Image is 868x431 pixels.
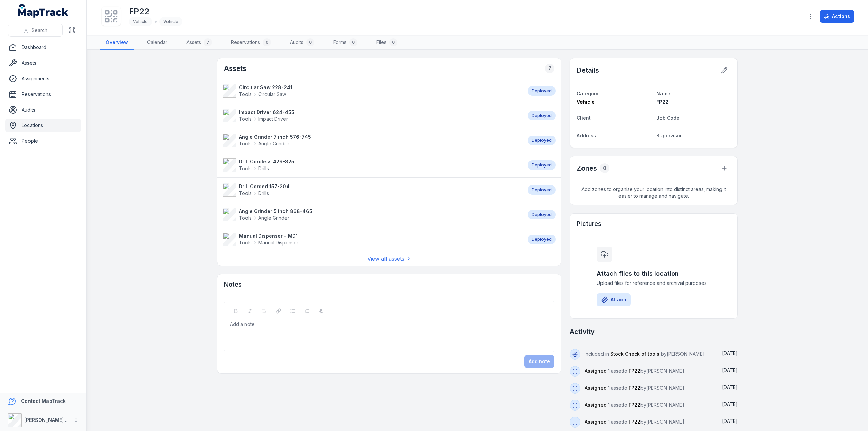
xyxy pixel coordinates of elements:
[656,99,668,105] span: FP22
[722,384,738,390] span: [DATE]
[528,235,556,244] div: Deployed
[181,36,217,50] a: Assets7
[21,398,66,404] strong: Contact MapTrack
[239,134,311,140] strong: Angle Grinder 7 inch 576-745
[224,64,246,73] h2: Assets
[239,233,298,239] strong: Manual Dispenser - MD1
[585,402,684,408] span: 1 asset to by [PERSON_NAME]
[585,419,684,425] span: 1 asset to by [PERSON_NAME]
[722,401,738,407] span: [DATE]
[5,56,81,70] a: Assets
[371,36,403,50] a: Files0
[577,219,601,229] h3: Pictures
[133,19,148,24] span: Vehicle
[239,239,252,246] span: Tools
[284,36,320,50] a: Audits0
[585,418,607,425] a: Assigned
[239,109,294,116] strong: Impact Driver 624-455
[585,385,607,391] a: Assigned
[24,417,80,423] strong: [PERSON_NAME] Group
[528,160,556,170] div: Deployed
[239,165,252,172] span: Tools
[722,384,738,390] time: 18/02/2025, 10:14:19 am
[570,180,737,205] span: Add zones to organise your location into distinct areas, making it easier to manage and navigate.
[258,140,289,147] span: Angle Grinder
[820,10,854,23] button: Actions
[577,133,596,138] span: Address
[629,385,640,391] span: FP22
[528,185,556,195] div: Deployed
[585,401,607,408] a: Assigned
[239,91,252,98] span: Tools
[528,136,556,145] div: Deployed
[32,27,47,34] span: Search
[600,163,609,173] div: 0
[656,133,682,138] span: Supervisor
[577,163,597,173] h2: Zones
[5,72,81,85] a: Assignments
[142,36,173,50] a: Calendar
[239,208,312,215] strong: Angle Grinder 5 inch 868-465
[129,6,182,17] h1: FP22
[528,86,556,96] div: Deployed
[570,327,595,336] h2: Activity
[585,385,684,391] span: 1 asset to by [PERSON_NAME]
[656,115,679,121] span: Job Code
[367,255,411,263] a: View all assets
[585,351,705,357] span: Included in by [PERSON_NAME]
[223,134,521,147] a: Angle Grinder 7 inch 576-745ToolsAngle Grinder
[223,84,521,98] a: Circular Saw 228-241ToolsCircular Saw
[223,208,521,221] a: Angle Grinder 5 inch 868-465ToolsAngle Grinder
[722,350,738,356] span: [DATE]
[239,140,252,147] span: Tools
[5,119,81,132] a: Locations
[239,190,252,197] span: Tools
[629,419,640,425] span: FP22
[528,111,556,120] div: Deployed
[722,367,738,373] span: [DATE]
[5,41,81,54] a: Dashboard
[597,293,631,306] button: Attach
[239,84,292,91] strong: Circular Saw 228-241
[258,165,269,172] span: Drills
[204,38,212,46] div: 7
[585,368,684,374] span: 1 asset to by [PERSON_NAME]
[239,183,290,190] strong: Drill Corded 157-204
[263,38,271,46] div: 0
[8,24,63,37] button: Search
[239,215,252,221] span: Tools
[577,65,599,75] h2: Details
[629,402,640,408] span: FP22
[597,280,711,287] span: Upload files for reference and archival purposes.
[258,190,269,197] span: Drills
[585,368,607,374] a: Assigned
[258,239,298,246] span: Manual Dispenser
[5,103,81,117] a: Audits
[223,233,521,246] a: Manual Dispenser - MD1ToolsManual Dispenser
[577,91,598,96] span: Category
[100,36,134,50] a: Overview
[389,38,397,46] div: 0
[328,36,363,50] a: Forms0
[722,418,738,424] span: [DATE]
[722,367,738,373] time: 18/02/2025, 10:17:25 am
[597,269,711,278] h3: Attach files to this location
[223,109,521,122] a: Impact Driver 624-455ToolsImpact Driver
[577,115,591,121] span: Client
[722,350,738,356] time: 01/09/2025, 11:30:27 am
[722,418,738,424] time: 18/02/2025, 10:07:02 am
[5,134,81,148] a: People
[349,38,357,46] div: 0
[239,158,294,165] strong: Drill Cordless 429-325
[225,36,276,50] a: Reservations0
[239,116,252,122] span: Tools
[629,368,640,374] span: FP22
[610,351,659,357] a: Stock Check of tools
[258,116,288,122] span: Impact Driver
[306,38,314,46] div: 0
[258,215,289,221] span: Angle Grinder
[224,280,242,289] h3: Notes
[528,210,556,219] div: Deployed
[656,91,670,96] span: Name
[223,183,521,197] a: Drill Corded 157-204ToolsDrills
